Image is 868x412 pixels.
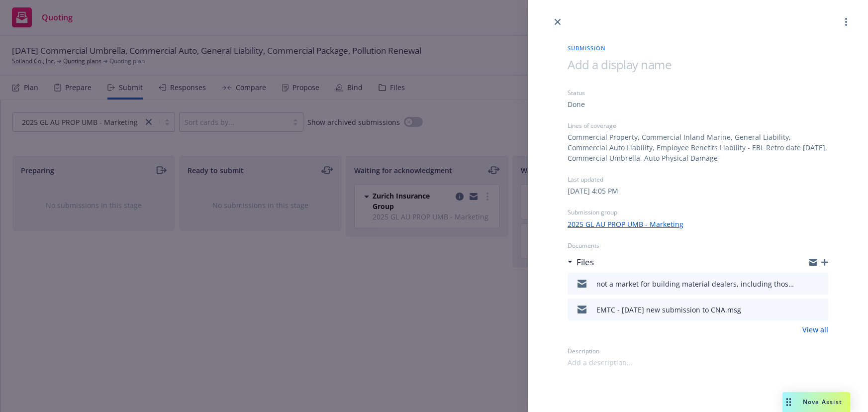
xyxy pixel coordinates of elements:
[799,278,807,290] button: download file
[568,208,828,216] div: Submission group
[568,99,585,109] div: Done
[782,392,850,412] button: Nova Assist
[568,44,828,52] span: Submission
[782,392,795,412] div: Drag to move
[815,304,824,315] button: preview file
[840,16,852,28] a: more
[568,186,618,196] div: [DATE] 4:05 PM
[552,16,564,28] a: close
[568,89,828,97] div: Status
[568,241,828,250] div: Documents
[568,347,828,355] div: Description
[568,175,828,184] div: Last updated
[568,256,594,269] div: Files
[596,305,741,315] div: EMTC - [DATE] new submission to CNA.msg
[799,304,807,315] button: download file
[802,324,828,335] a: View all
[568,132,828,163] div: Commercial Property, Commercial Inland Marine, General Liability, Commercial Auto Liability, Empl...
[815,278,824,290] button: preview file
[596,279,795,289] div: not a market for building material dealers, including those that sell soil, compost, and rock pro...
[568,219,683,229] a: 2025 GL AU PROP UMB - Marketing
[577,256,594,269] h3: Files
[568,121,828,130] div: Lines of coverage
[803,398,842,406] span: Nova Assist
